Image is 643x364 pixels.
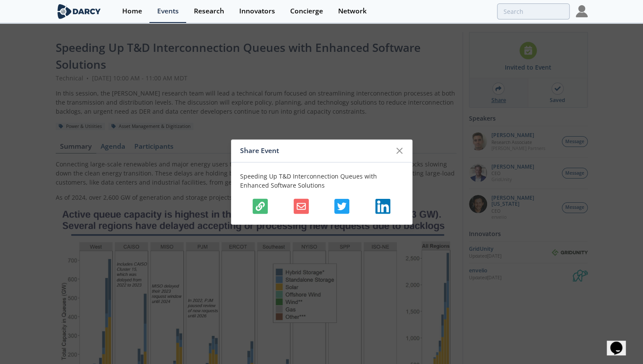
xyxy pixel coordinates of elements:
[375,199,390,214] img: Shares
[56,4,103,19] img: logo-wide.svg
[239,8,275,15] div: Innovators
[338,8,367,15] div: Network
[240,143,392,159] div: Share Event
[290,8,323,15] div: Concierge
[122,8,142,15] div: Home
[334,199,349,214] img: Shares
[497,3,570,19] input: Advanced Search
[194,8,224,15] div: Research
[607,329,634,355] iframe: chat widget
[157,8,179,15] div: Events
[576,5,588,17] img: Profile
[240,172,403,190] p: Speeding Up T&D Interconnection Queues with Enhanced Software Solutions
